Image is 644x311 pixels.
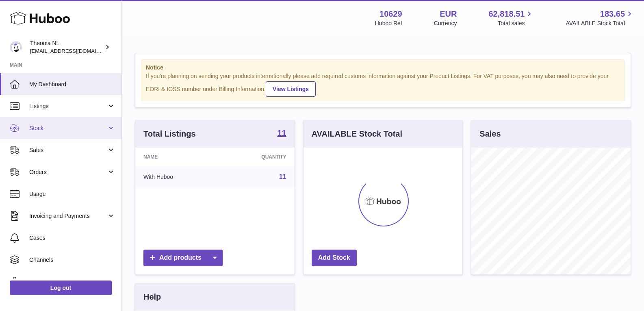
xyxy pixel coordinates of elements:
a: 62,818.51 Total sales [488,9,534,27]
div: Huboo Ref [375,20,402,27]
strong: EUR [440,9,457,20]
span: Usage [29,190,115,198]
div: Theonia NL [30,39,103,55]
h3: AVAILABLE Stock Total [312,128,402,139]
a: Add Stock [312,250,357,266]
a: Add products [143,250,223,266]
span: AVAILABLE Stock Total [566,20,634,27]
span: 183.65 [600,9,625,20]
a: 11 [277,129,286,139]
div: If you're planning on sending your products internationally please add required customs informati... [146,72,620,97]
strong: 11 [277,129,286,137]
span: [EMAIL_ADDRESS][DOMAIN_NAME] [30,48,119,54]
h3: Sales [479,128,501,139]
img: info@wholesomegoods.eu [10,41,22,53]
a: 183.65 AVAILABLE Stock Total [566,9,634,27]
span: Listings [29,102,107,110]
span: Total sales [498,20,534,27]
span: 62,818.51 [488,9,525,20]
span: Stock [29,124,107,132]
span: My Dashboard [29,80,115,88]
div: Currency [434,20,457,27]
span: Channels [29,256,115,264]
h3: Total Listings [143,128,196,139]
a: View Listings [266,81,316,97]
a: Log out [10,281,112,295]
h3: Help [143,291,161,302]
a: 11 [279,173,286,180]
td: With Huboo [135,166,219,187]
span: Orders [29,168,107,176]
span: Invoicing and Payments [29,212,107,220]
span: Cases [29,234,115,242]
strong: Notice [146,64,620,72]
th: Quantity [219,148,295,166]
span: Settings [29,278,115,286]
th: Name [135,148,219,166]
strong: 10629 [379,9,402,20]
span: Sales [29,146,107,154]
